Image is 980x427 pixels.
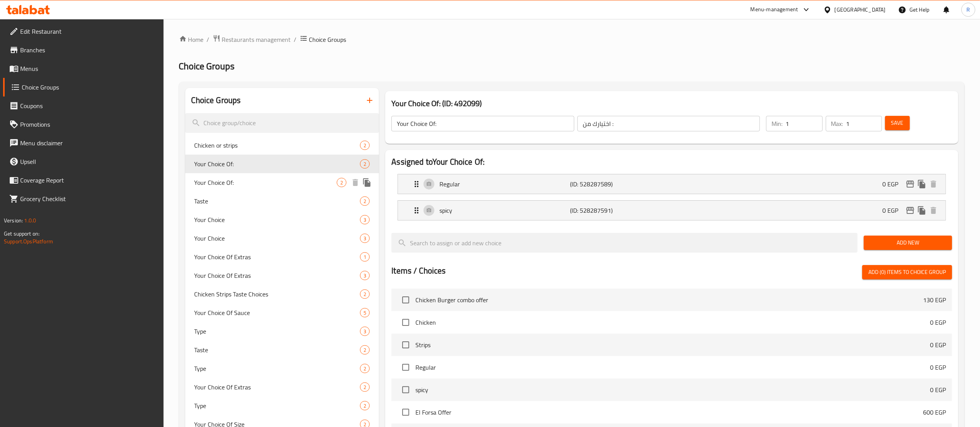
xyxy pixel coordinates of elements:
p: 0 EGP [930,363,946,372]
span: 3 [360,328,369,335]
span: Your Choice Of: [195,159,360,169]
p: spicy [439,206,570,215]
span: 1 [360,253,369,261]
span: 2 [360,291,369,298]
span: Chicken [415,318,930,327]
button: delete [350,177,361,188]
span: Version: [4,215,23,226]
p: 0 EGP [930,385,946,394]
span: R [966,5,970,14]
span: Your Choice [195,234,360,243]
button: duplicate [916,178,928,190]
a: Choice Groups [3,78,164,96]
span: Choice Groups [309,35,346,44]
span: Your Choice Of Sauce [195,308,360,317]
button: delete [928,178,939,190]
li: / [207,35,210,44]
span: Your Choice Of Extras [195,271,360,280]
span: Save [891,118,904,128]
p: 0 EGP [882,206,904,215]
input: search [391,233,858,253]
h2: Items / Choices [391,265,446,277]
span: Restaurants management [222,35,291,44]
span: 2 [337,179,346,186]
div: [GEOGRAPHIC_DATA] [835,5,886,14]
a: Coupons [3,96,164,115]
p: 0 EGP [882,179,904,189]
div: Choices [360,382,370,392]
span: Select choice [398,404,414,420]
a: Coverage Report [3,171,164,189]
div: Type2 [185,359,379,378]
div: Choices [360,252,370,262]
div: Expand [398,174,946,194]
span: Regular [415,363,930,372]
button: Save [885,116,910,130]
span: Add New [870,238,946,248]
span: Choice Groups [179,57,235,75]
span: 2 [360,160,369,168]
span: Select choice [398,292,414,308]
a: Menus [3,59,164,78]
span: Taste [195,196,360,206]
li: Expand [391,197,952,224]
a: Menu disclaimer [3,134,164,152]
span: Your Choice Of Extras [195,252,360,262]
p: Max: [831,119,843,128]
div: Choices [360,364,370,373]
div: Choices [360,234,370,243]
span: 3 [360,216,369,224]
h3: Your Choice Of: (ID: 492099) [391,97,952,110]
nav: breadcrumb [179,34,964,45]
div: Choices [360,345,370,355]
span: 2 [360,402,369,410]
p: 0 EGP [930,318,946,327]
span: Strips [415,340,930,350]
span: 2 [360,346,369,354]
a: Grocery Checklist [3,189,164,208]
p: 0 EGP [930,340,946,350]
div: Your Choice Of Extras3 [185,266,379,285]
span: Branches [20,45,157,55]
div: Choices [360,289,370,299]
div: Expand [398,201,946,220]
input: search [185,113,379,133]
div: Type2 [185,396,379,415]
span: Your Choice Of: [195,178,337,187]
span: Your Choice [195,215,360,224]
span: Grocery Checklist [20,194,157,203]
span: Coverage Report [20,176,157,185]
h2: Assigned to Your Choice Of: [391,156,952,168]
div: Choices [360,271,370,280]
a: Promotions [3,115,164,134]
a: Edit Restaurant [3,22,164,41]
span: 2 [360,384,369,391]
p: 130 EGP [923,295,946,305]
a: Support.OpsPlatform [4,236,53,246]
span: Chicken or strips [195,141,360,150]
div: Your Choice3 [185,210,379,229]
div: Taste2 [185,192,379,210]
span: Type [195,401,360,410]
p: Min: [772,119,782,128]
button: delete [928,205,939,216]
div: Menu-management [751,5,798,14]
li: / [294,35,297,44]
div: Choices [360,141,370,150]
a: Home [179,35,204,44]
span: 1.0.0 [24,215,36,226]
span: 2 [360,365,369,372]
div: Choices [360,159,370,169]
div: Your Choice Of Extras2 [185,378,379,396]
div: Your Choice Of:2deleteduplicate [185,173,379,192]
a: Upsell [3,152,164,171]
span: 2 [360,142,369,149]
span: Select choice [398,337,414,353]
h2: Choice Groups [191,95,241,106]
div: Type3 [185,322,379,341]
div: Your Choice3 [185,229,379,248]
span: 2 [360,198,369,205]
div: Your Choice Of:2 [185,155,379,173]
p: (ID: 528287589) [570,179,657,189]
span: Chicken Strips Taste Choices [195,289,360,299]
